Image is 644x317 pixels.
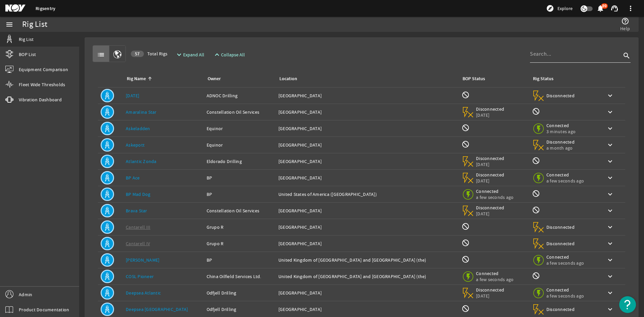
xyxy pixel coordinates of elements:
span: Disconnected [546,139,575,145]
span: Equipment Comparison [19,66,68,73]
div: Equinor [207,142,273,148]
div: [GEOGRAPHIC_DATA] [278,142,456,148]
span: a few seconds ago [546,178,584,184]
a: [PERSON_NAME] [126,257,159,263]
div: Constellation Oil Services [207,207,273,214]
span: Connected [546,122,576,128]
mat-icon: Rig Monitoring not available for this rig [532,107,540,115]
mat-icon: explore [546,4,554,12]
span: Connected [546,172,584,178]
div: Owner [208,75,221,83]
div: BP [207,257,273,263]
div: [GEOGRAPHIC_DATA] [278,109,456,115]
div: Rig List [22,21,47,28]
mat-icon: BOP Monitoring not available for this rig [462,91,470,99]
span: Connected [476,188,514,194]
div: [GEOGRAPHIC_DATA] [278,92,456,99]
div: United Kingdom of [GEOGRAPHIC_DATA] and [GEOGRAPHIC_DATA] (the) [278,257,456,263]
button: Explore [543,3,575,14]
span: [DATE] [476,211,504,217]
a: Cantarell IV [126,241,150,247]
span: a month ago [546,145,575,151]
mat-icon: keyboard_arrow_down [606,141,614,149]
span: Disconnected [546,241,575,247]
span: [DATE] [476,293,504,299]
span: Connected [546,254,584,260]
span: Vibration Dashboard [19,96,62,103]
span: BOP List [19,51,36,58]
span: Admin [19,291,32,298]
div: [GEOGRAPHIC_DATA] [278,174,456,181]
button: more_vert [623,0,639,16]
mat-icon: keyboard_arrow_down [606,305,614,313]
mat-icon: help_outline [621,17,629,25]
div: Owner [207,75,270,83]
div: [GEOGRAPHIC_DATA] [278,158,456,165]
a: [DATE] [126,93,140,99]
div: Grupo R [207,224,273,230]
div: BOP Status [463,75,485,83]
div: Constellation Oil Services [207,109,273,115]
span: a few seconds ago [546,293,584,299]
mat-icon: keyboard_arrow_down [606,256,614,264]
a: BP Mad Dog [126,191,151,197]
span: Disconnected [476,172,504,178]
mat-icon: Rig Monitoring not available for this rig [532,272,540,280]
div: [GEOGRAPHIC_DATA] [278,306,456,313]
span: Connected [546,287,584,293]
div: Equinor [207,125,273,132]
mat-icon: keyboard_arrow_down [606,240,614,248]
mat-icon: BOP Monitoring not available for this rig [462,305,470,313]
mat-icon: keyboard_arrow_down [606,272,614,280]
span: Disconnected [476,155,504,161]
div: [GEOGRAPHIC_DATA] [278,240,456,247]
div: Odfjell Drilling [207,289,273,296]
span: Disconnected [546,306,575,312]
mat-icon: BOP Monitoring not available for this rig [462,255,470,263]
div: Eldorado Drilling [207,158,273,165]
span: a few seconds ago [476,276,514,282]
span: 3 minutes ago [546,128,576,135]
mat-icon: keyboard_arrow_down [606,223,614,231]
a: Brava Star [126,208,147,214]
mat-icon: keyboard_arrow_down [606,289,614,297]
div: [GEOGRAPHIC_DATA] [278,125,456,132]
span: Disconnected [476,106,504,112]
input: Search... [530,50,621,58]
mat-icon: support_agent [610,4,619,12]
button: 89 [597,5,604,12]
div: ADNOC Drilling [207,92,273,99]
span: [DATE] [476,161,504,167]
a: Atlantic Zonda [126,158,157,164]
div: Odfjell Drilling [207,306,273,313]
mat-icon: BOP Monitoring not available for this rig [462,239,470,247]
i: search [623,52,631,60]
span: [DATE] [476,112,504,118]
mat-icon: keyboard_arrow_down [606,108,614,116]
span: a few seconds ago [476,194,514,200]
div: [GEOGRAPHIC_DATA] [278,289,456,296]
mat-icon: Rig Monitoring not available for this rig [532,206,540,214]
a: Deepsea [GEOGRAPHIC_DATA] [126,306,188,312]
mat-icon: expand_less [213,51,218,59]
mat-icon: keyboard_arrow_down [606,124,614,133]
span: Disconnected [546,93,575,99]
mat-icon: BOP Monitoring not available for this rig [462,140,470,148]
mat-icon: list [97,51,105,59]
div: BP [207,191,273,198]
div: Grupo R [207,240,273,247]
span: Rig List [19,36,34,43]
mat-icon: Rig Monitoring not available for this rig [532,190,540,198]
div: Location [278,75,453,83]
mat-icon: keyboard_arrow_down [606,157,614,165]
div: Rig Name [127,75,146,83]
a: Askepott [126,142,145,148]
mat-icon: notifications [596,4,604,12]
a: Askeladden [126,125,150,131]
a: Amaralina Star [126,109,157,115]
a: COSL Pioneer [126,273,154,279]
span: Total Rigs [131,50,167,57]
mat-icon: BOP Monitoring not available for this rig [462,222,470,230]
span: Collapse All [221,51,245,58]
span: [DATE] [476,178,504,184]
